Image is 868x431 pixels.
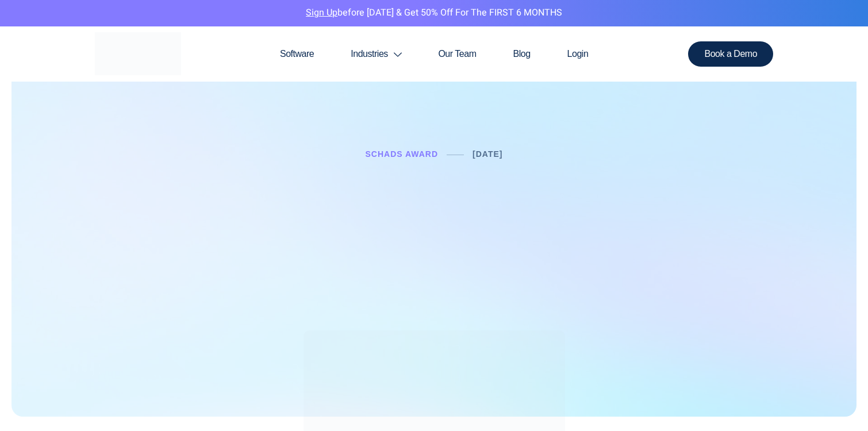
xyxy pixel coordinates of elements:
[473,149,502,159] a: [DATE]
[704,49,757,59] span: Book a Demo
[306,6,337,20] a: Sign Up
[420,26,494,82] a: Our Team
[9,6,859,21] p: before [DATE] & Get 50% Off for the FIRST 6 MONTHS
[495,26,549,82] a: Blog
[262,26,332,82] a: Software
[332,26,420,82] a: Industries
[365,149,438,159] a: Schads Award
[549,26,607,82] a: Login
[688,41,773,67] a: Book a Demo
